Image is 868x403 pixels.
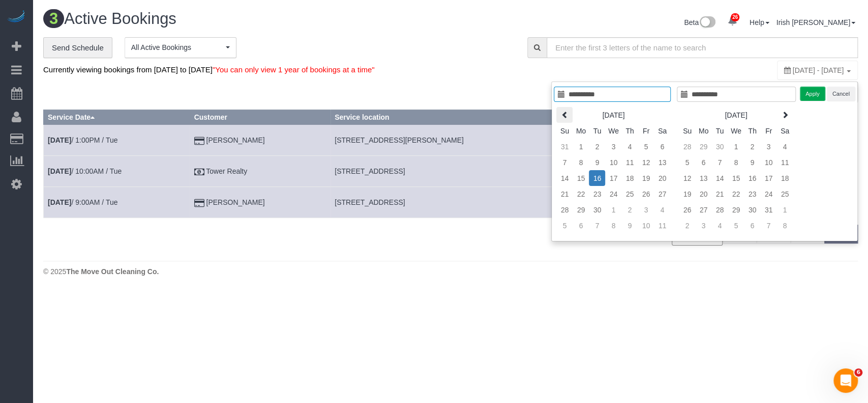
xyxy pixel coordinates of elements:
[776,218,793,233] td: 8
[125,37,236,58] button: All Active Bookings
[728,170,744,186] td: 15
[760,218,776,233] td: 7
[589,154,605,170] td: 9
[66,267,159,276] strong: The Move Out Cleaning Co.
[679,154,695,170] td: 5
[131,42,223,52] span: All Active Bookings
[695,107,776,123] th: [DATE]
[638,154,654,170] td: 12
[44,110,190,125] th: Service Date
[760,186,776,202] td: 24
[776,186,793,202] td: 25
[699,16,715,30] img: New interface
[744,170,760,186] td: 16
[760,170,776,186] td: 17
[776,18,855,26] a: Irish [PERSON_NAME]
[679,139,695,154] td: 28
[744,123,760,139] th: Th
[760,202,776,218] td: 31
[679,170,695,186] td: 12
[744,218,760,233] td: 6
[573,218,589,233] td: 6
[833,368,858,393] iframe: Intercom live chat
[556,154,573,170] td: 7
[654,218,670,233] td: 11
[605,123,621,139] th: We
[711,139,728,154] td: 30
[331,125,556,156] td: Service location
[190,187,331,218] td: Customer
[728,123,744,139] th: We
[621,186,638,202] td: 25
[750,18,769,26] a: Help
[213,65,375,74] span: "You can only view 1 year of bookings at a time"
[684,18,715,26] a: Beta
[711,218,728,233] td: 4
[190,110,331,125] th: Customer
[44,156,190,187] td: Schedule date
[589,202,605,218] td: 30
[48,136,117,144] a: [DATE]/ 1:00PM / Tue
[621,170,638,186] td: 18
[621,154,638,170] td: 11
[711,202,728,218] td: 28
[48,167,71,175] b: [DATE]
[638,170,654,186] td: 19
[190,125,331,156] td: Customer
[194,200,204,207] i: Credit Card Payment
[573,107,654,123] th: [DATE]
[777,61,858,80] div: You can only view 1 year of bookings
[654,123,670,139] th: Sa
[728,218,744,233] td: 5
[621,123,638,139] th: Th
[638,123,654,139] th: Fr
[679,186,695,202] td: 19
[6,10,26,24] img: Automaid Logo
[760,123,776,139] th: Fr
[43,266,858,277] div: © 2025
[190,156,331,187] td: Customer
[723,10,742,33] a: 26
[206,167,247,175] a: Tower Realty
[638,202,654,218] td: 3
[605,139,621,154] td: 3
[711,123,728,139] th: Tu
[573,186,589,202] td: 22
[638,139,654,154] td: 5
[731,13,739,21] span: 26
[605,218,621,233] td: 8
[695,154,711,170] td: 6
[573,154,589,170] td: 8
[744,139,760,154] td: 2
[556,218,573,233] td: 5
[695,186,711,202] td: 20
[605,154,621,170] td: 10
[589,139,605,154] td: 2
[43,65,375,74] span: Currently viewing bookings from [DATE] to [DATE]
[621,202,638,218] td: 2
[654,154,670,170] td: 13
[589,186,605,202] td: 23
[194,138,204,145] i: Credit Card Payment
[573,139,589,154] td: 1
[776,154,793,170] td: 11
[760,154,776,170] td: 10
[776,202,793,218] td: 1
[854,368,862,377] span: 6
[335,136,464,144] span: [STREET_ADDRESS][PERSON_NAME]
[48,198,71,206] b: [DATE]
[621,139,638,154] td: 4
[547,37,858,58] input: Enter the first 3 letters of the name to search
[728,154,744,170] td: 8
[776,123,793,139] th: Sa
[679,218,695,233] td: 2
[43,37,112,59] a: Send Schedule
[728,186,744,202] td: 22
[679,123,695,139] th: Su
[695,170,711,186] td: 13
[48,136,71,144] b: [DATE]
[760,139,776,154] td: 3
[654,139,670,154] td: 6
[744,186,760,202] td: 23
